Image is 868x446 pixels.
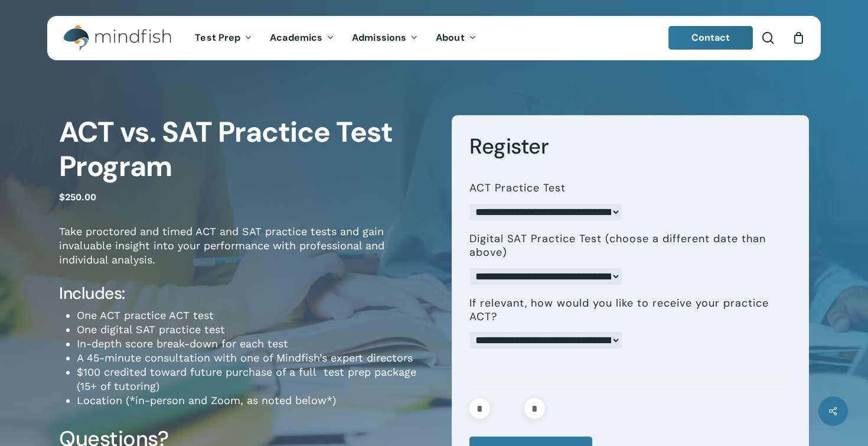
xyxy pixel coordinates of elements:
[270,31,322,44] span: Academics
[261,33,343,43] a: Academics
[59,224,434,283] p: Take proctored and timed ACT and SAT practice tests and gain invaluable insight into your perform...
[77,393,434,408] li: Location (*in-person and Zoom, as noted below*)
[494,398,521,419] input: Product quantity
[59,283,434,304] h4: Includes:
[343,33,427,43] a: Admissions
[59,191,65,203] span: $
[427,33,485,43] a: About
[59,115,434,184] h1: ACT vs. SAT Practice Test Program
[77,308,434,323] li: One ACT practice ACT test
[186,33,261,43] a: Test Prep
[186,16,485,60] nav: Main Menu
[59,191,96,203] bdi: 250.00
[47,16,821,60] header: Main Menu
[469,133,791,160] h3: Register
[436,31,465,44] span: About
[668,26,753,50] a: Contact
[77,323,434,337] li: One digital SAT practice test
[77,351,434,365] li: A 45-minute consultation with one of Mindfish’s expert directors
[77,337,434,351] li: In-depth score break-down for each test
[195,31,240,44] span: Test Prep
[352,31,406,44] span: Admissions
[469,232,782,260] label: Digital SAT Practice Test (choose a different date than above)
[469,297,782,324] label: If relevant, how would you like to receive your practice ACT?
[77,365,434,393] li: $100 credited toward future purchase of a full test prep package (15+ of tutoring)
[469,181,566,195] label: ACT Practice Test
[691,31,730,44] span: Contact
